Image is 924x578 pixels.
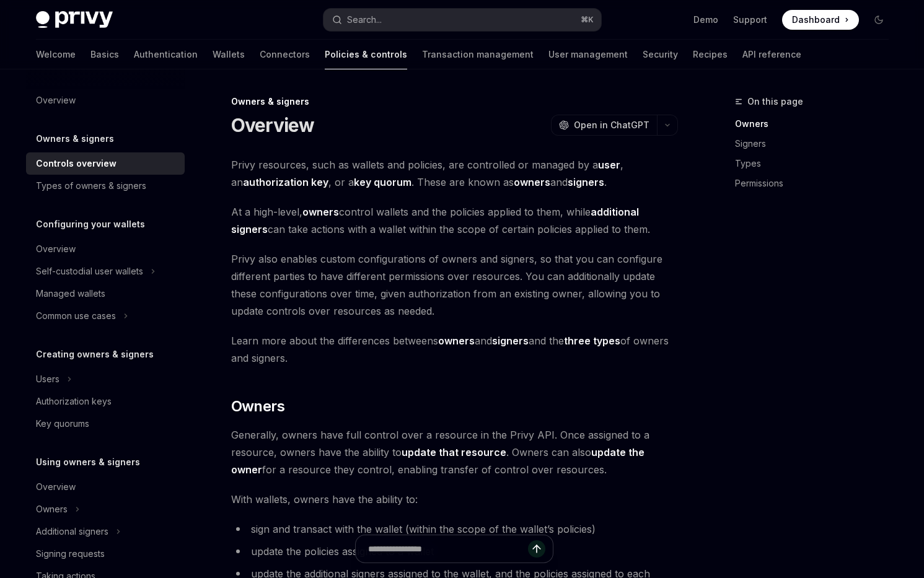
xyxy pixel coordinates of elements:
img: dark logo [36,11,113,28]
span: Open in ChatGPT [574,119,649,131]
a: Types of owners & signers [26,175,185,197]
a: Signing requests [26,543,185,565]
a: signers [492,335,529,348]
strong: three types [564,335,620,347]
a: Managed wallets [26,282,185,305]
div: Owners [36,502,68,517]
h5: Configuring your wallets [36,217,145,232]
div: Authorization keys [36,394,112,409]
a: Connectors [260,40,310,69]
a: Owners [735,114,899,134]
div: Owners & signers [231,95,678,108]
a: Authorization keys [26,390,185,413]
span: On this page [747,94,803,109]
h5: Owners & signers [36,131,114,146]
a: Wallets [213,40,245,69]
strong: owners [438,335,475,347]
a: Security [643,40,678,69]
span: Learn more about the differences betweens and and the of owners and signers. [231,332,678,367]
strong: update that resource [402,446,506,458]
div: Overview [36,479,76,494]
a: key quorum [354,176,411,189]
strong: signers [568,176,604,188]
a: Controls overview [26,152,185,175]
a: Signers [735,134,899,154]
a: API reference [742,40,801,69]
span: Privy resources, such as wallets and policies, are controlled or managed by a , an , or a . These... [231,156,678,191]
a: Types [735,154,899,173]
a: Welcome [36,40,76,69]
a: Support [733,14,767,26]
a: Policies & controls [325,40,407,69]
a: Demo [693,14,718,26]
div: Signing requests [36,546,105,561]
div: Additional signers [36,524,108,539]
a: Transaction management [422,40,534,69]
strong: owners [514,176,550,188]
strong: owners [302,206,339,218]
div: Managed wallets [36,286,105,301]
span: sign and transact with the wallet (within the scope of the wallet’s policies) [251,523,596,535]
a: Dashboard [782,10,859,30]
span: Privy also enables custom configurations of owners and signers, so that you can configure differe... [231,250,678,320]
a: Authentication [134,40,198,69]
h1: Overview [231,114,315,136]
a: Overview [26,89,185,112]
button: Toggle dark mode [869,10,889,30]
a: owners [438,335,475,348]
a: User management [548,40,628,69]
a: Basics [90,40,119,69]
div: Search... [347,12,382,27]
a: Overview [26,476,185,498]
a: three types [564,335,620,348]
button: Send message [528,540,545,558]
span: With wallets, owners have the ability to: [231,491,678,508]
a: authorization key [243,176,328,189]
a: user [598,159,620,172]
a: Recipes [693,40,728,69]
button: Open in ChatGPT [551,115,657,136]
div: Overview [36,93,76,108]
span: Dashboard [792,14,840,26]
div: Controls overview [36,156,117,171]
div: Users [36,372,59,387]
div: Key quorums [36,416,89,431]
div: Self-custodial user wallets [36,264,143,279]
span: Generally, owners have full control over a resource in the Privy API. Once assigned to a resource... [231,426,678,478]
span: Owners [231,396,284,416]
h5: Creating owners & signers [36,347,154,362]
span: ⌘ K [581,15,594,25]
span: At a high-level, control wallets and the policies applied to them, while can take actions with a ... [231,203,678,238]
div: Overview [36,242,76,256]
strong: signers [492,335,529,347]
strong: user [598,159,620,171]
a: Overview [26,238,185,260]
a: Key quorums [26,413,185,435]
h5: Using owners & signers [36,455,140,470]
a: Permissions [735,173,899,193]
div: Common use cases [36,309,116,323]
button: Search...⌘K [323,9,601,31]
div: Types of owners & signers [36,178,146,193]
